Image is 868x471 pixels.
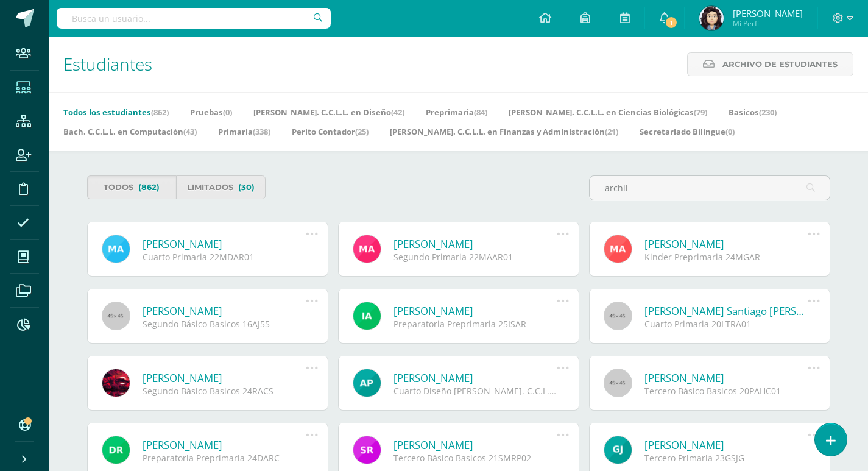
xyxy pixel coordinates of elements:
a: Todos los estudiantes(862) [63,102,169,122]
div: Tercero Primaria 23GSJG [644,452,808,464]
span: (0) [223,107,232,118]
a: Perito Contador(25) [292,122,369,141]
input: Busca al estudiante aquí... [590,176,830,200]
span: (230) [759,107,777,118]
a: [PERSON_NAME]. C.C.L.L. en Diseño(42) [253,102,404,122]
span: Archivo de Estudiantes [722,53,838,76]
div: Segundo Primaria 22MAAR01 [393,251,557,263]
a: [PERSON_NAME] [393,237,557,251]
div: Cuarto Primaria 22MDAR01 [143,251,306,263]
a: [PERSON_NAME] [393,371,557,385]
a: [PERSON_NAME]. C.C.L.L. en Ciencias Biológicas(79) [509,102,707,122]
a: [PERSON_NAME] [143,304,306,318]
a: Basicos(230) [729,102,777,122]
span: (0) [725,126,735,137]
span: (862) [138,176,160,199]
input: Busca un usuario... [57,8,331,29]
a: [PERSON_NAME] [644,438,808,452]
div: Kinder Preprimaria 24MGAR [644,251,808,263]
a: [PERSON_NAME] [143,237,306,251]
div: Cuarto Primaria 20LTRA01 [644,318,808,330]
a: [PERSON_NAME] Santiago [PERSON_NAME] [644,304,808,318]
span: (43) [183,126,197,137]
a: Primaria(338) [218,122,270,141]
div: Preparatoria Preprimaria 25ISAR [393,318,557,330]
a: [PERSON_NAME] [143,438,306,452]
a: [PERSON_NAME] [393,438,557,452]
a: [PERSON_NAME] [644,371,808,385]
span: (84) [474,107,487,118]
span: [PERSON_NAME] [733,7,803,19]
span: (79) [694,107,707,118]
div: Cuarto Diseño [PERSON_NAME]. C.C.L.L. en Diseño 25ADPCC [393,385,557,397]
span: Estudiantes [63,52,152,76]
a: Pruebas(0) [190,102,232,122]
img: 4a36afa2eeb43123b5abaa81a32d1e46.png [699,6,724,30]
a: Secretariado Bilingue(0) [640,122,735,141]
a: Bach. C.C.L.L. en Computación(43) [63,122,197,141]
span: 1 [665,16,678,29]
div: Segundo Básico Basicos 16AJ55 [143,318,306,330]
span: Mi Perfil [733,18,803,29]
span: (21) [605,126,618,137]
a: Limitados(30) [176,175,266,199]
a: [PERSON_NAME] [644,237,808,251]
div: Tercero Básico Basicos 20PAHC01 [644,385,808,397]
div: Preparatoria Preprimaria 24DARC [143,452,306,464]
a: Archivo de Estudiantes [687,52,853,76]
span: (30) [238,176,255,199]
div: Segundo Básico Basicos 24RACS [143,385,306,397]
span: (338) [253,126,270,137]
span: (862) [151,107,169,118]
a: [PERSON_NAME]. C.C.L.L. en Finanzas y Administración(21) [390,122,618,141]
a: [PERSON_NAME] [393,304,557,318]
a: Preprimaria(84) [426,102,487,122]
span: (42) [391,107,404,118]
div: Tercero Básico Basicos 21SMRP02 [393,452,557,464]
a: [PERSON_NAME] [143,371,306,385]
a: Todos(862) [87,175,177,199]
span: (25) [355,126,369,137]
